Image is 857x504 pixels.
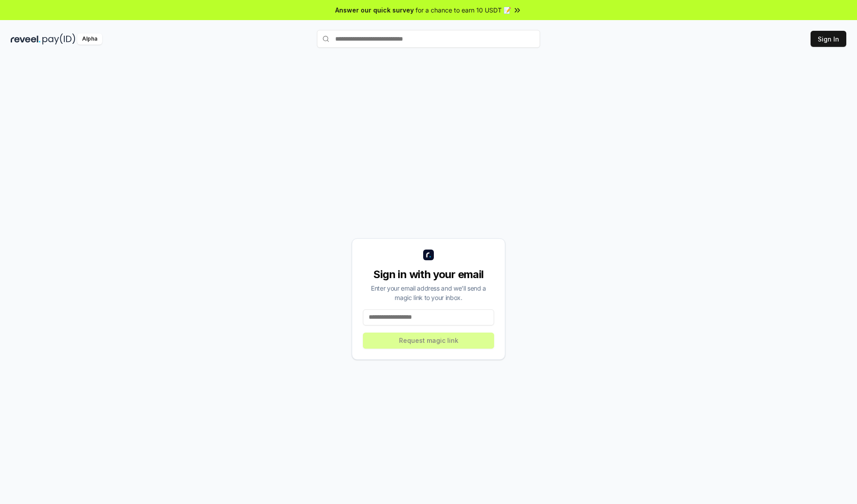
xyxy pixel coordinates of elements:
div: Enter your email address and we’ll send a magic link to your inbox. [363,283,494,302]
img: logo_small [423,250,434,260]
div: Alpha [77,33,102,45]
span: for a chance to earn 10 USDT 📝 [416,5,511,15]
button: Sign In [811,31,846,47]
img: pay_id [42,33,75,45]
img: reveel_dark [11,33,41,45]
span: Answer our quick survey [335,5,414,15]
div: Sign in with your email [363,267,494,282]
